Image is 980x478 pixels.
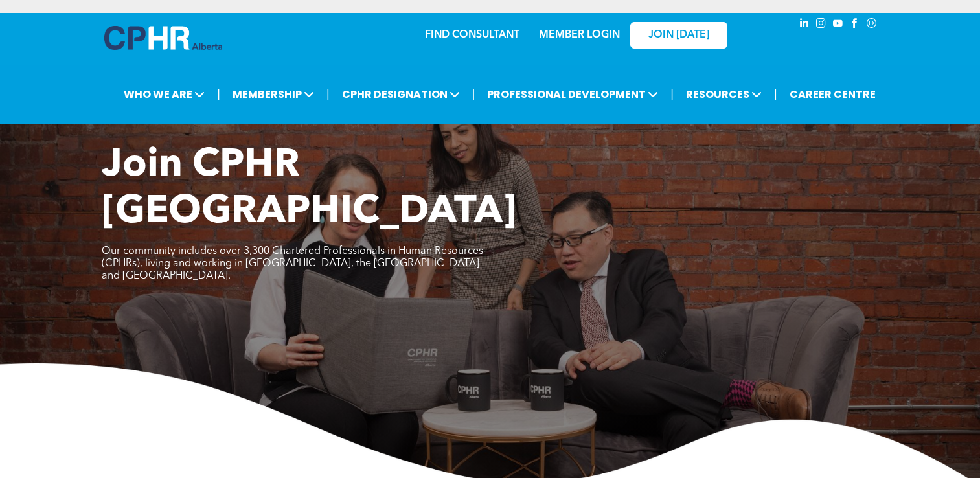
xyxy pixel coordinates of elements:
span: CPHR DESIGNATION [338,82,464,106]
li: | [774,81,777,108]
li: | [670,81,674,108]
li: | [326,81,330,108]
span: PROFESSIONAL DEVELOPMENT [483,82,662,106]
span: JOIN [DATE] [648,29,709,41]
a: JOIN [DATE] [630,22,727,49]
li: | [217,81,220,108]
li: | [472,81,475,108]
span: WHO WE ARE [120,82,209,106]
span: Our community includes over 3,300 Chartered Professionals in Human Resources (CPHRs), living and ... [102,246,483,281]
a: facebook [848,16,862,34]
span: RESOURCES [682,82,766,106]
span: MEMBERSHIP [229,82,318,106]
a: youtube [831,16,845,34]
a: FIND CONSULTANT [425,30,519,40]
a: instagram [814,16,828,34]
span: Join CPHR [GEOGRAPHIC_DATA] [102,146,516,232]
a: MEMBER LOGIN [539,30,620,40]
img: A blue and white logo for cp alberta [104,26,222,50]
a: CAREER CENTRE [786,82,880,106]
a: linkedin [797,16,812,34]
a: Social network [865,16,879,34]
